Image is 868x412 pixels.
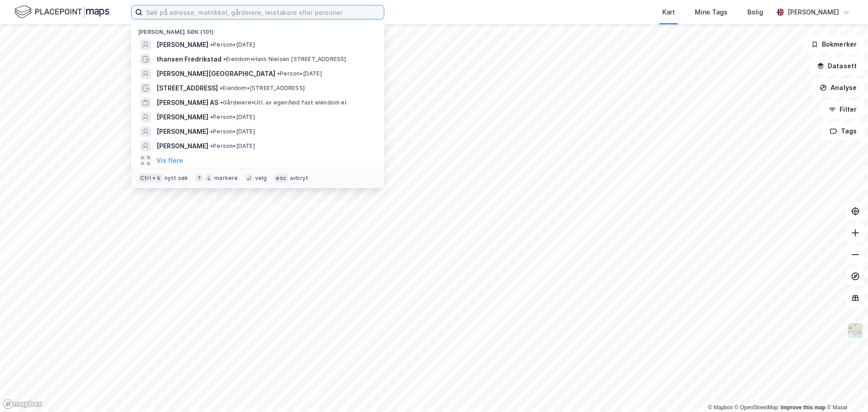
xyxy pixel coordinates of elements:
div: Ctrl + k [138,174,163,183]
span: Person • [DATE] [210,142,255,150]
span: [PERSON_NAME][GEOGRAPHIC_DATA] [156,68,275,79]
span: Person • [DATE] [277,70,322,77]
span: Person • [DATE] [210,128,255,135]
span: Gårdeiere • Utl. av egen/leid fast eiendom el. [220,99,348,106]
div: [PERSON_NAME] [788,7,839,18]
span: • [223,56,226,62]
span: • [220,99,223,106]
div: Mine Tags [695,7,727,18]
div: [PERSON_NAME] søk (101) [131,21,384,38]
div: Bolig [747,7,763,18]
span: [PERSON_NAME] [156,141,208,152]
div: esc [274,174,288,183]
span: Eiendom • [STREET_ADDRESS] [220,85,305,92]
div: markere [214,175,238,182]
span: • [210,142,213,149]
span: [PERSON_NAME] AS [156,97,218,108]
span: thansen Fredrikstad [156,54,222,65]
div: avbryt [290,175,308,182]
input: Søk på adresse, matrikkel, gårdeiere, leietakere eller personer [142,5,384,19]
div: Kart [662,7,675,18]
span: [PERSON_NAME] [156,39,208,50]
span: • [210,128,213,135]
button: Vis flere [156,155,183,166]
iframe: Chat Widget [823,369,868,412]
span: Person • [DATE] [210,114,255,121]
span: • [210,41,213,48]
span: [PERSON_NAME] [156,126,208,137]
span: [PERSON_NAME] [156,112,208,123]
span: • [277,70,280,77]
span: • [210,114,213,120]
div: nytt søk [165,175,189,182]
span: Person • [DATE] [210,41,255,48]
span: • [220,85,222,91]
span: [STREET_ADDRESS] [156,83,218,94]
img: logo.f888ab2527a4732fd821a326f86c7f29.svg [14,4,109,20]
span: Eiendom • Hans Nielsen [STREET_ADDRESS] [223,56,346,63]
div: velg [255,175,267,182]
